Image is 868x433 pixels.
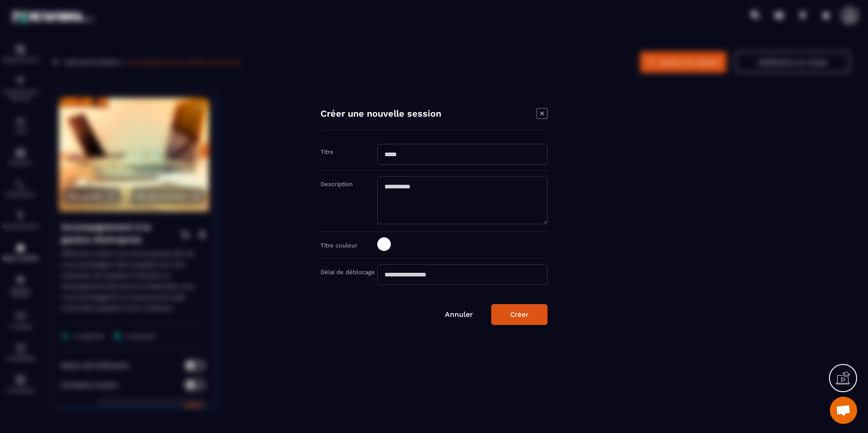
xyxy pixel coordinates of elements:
[445,310,473,319] a: Annuler
[321,242,357,249] label: Titre couleur
[491,304,547,325] button: Créer
[321,108,441,121] h4: Créer une nouvelle session
[830,397,857,424] a: Ouvrir le chat
[321,181,353,187] label: Description
[510,310,528,319] div: Créer
[321,148,334,155] label: Titre
[321,269,375,276] label: Délai de déblocage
